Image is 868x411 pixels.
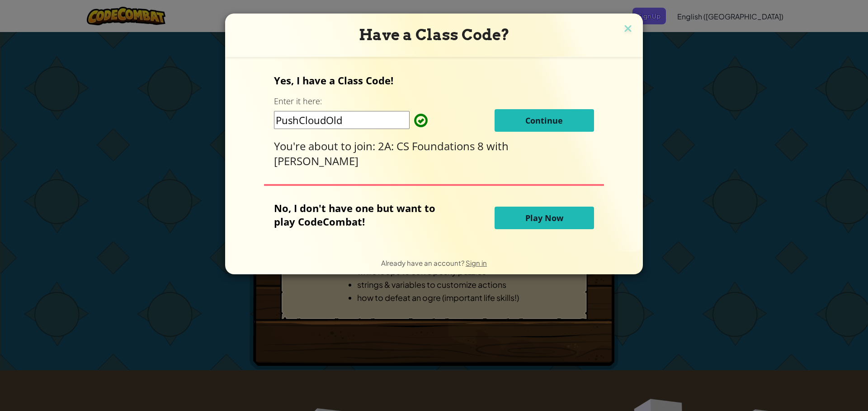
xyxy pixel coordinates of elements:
[274,74,594,87] p: Yes, I have a Class Code!
[378,139,486,153] span: 2A: CS Foundations 8
[381,259,466,267] span: Already have an account?
[622,23,634,36] img: close icon
[486,139,509,153] span: with
[495,109,594,132] button: Continue
[274,153,359,168] span: [PERSON_NAME]
[274,201,449,228] p: No, I don't have one but want to play CodeCombat!
[525,115,563,126] span: Continue
[274,96,322,107] label: Enter it here:
[525,212,563,223] span: Play Now
[495,207,594,229] button: Play Now
[274,139,378,153] span: You're about to join:
[359,26,509,44] span: Have a Class Code?
[466,259,487,267] a: Sign in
